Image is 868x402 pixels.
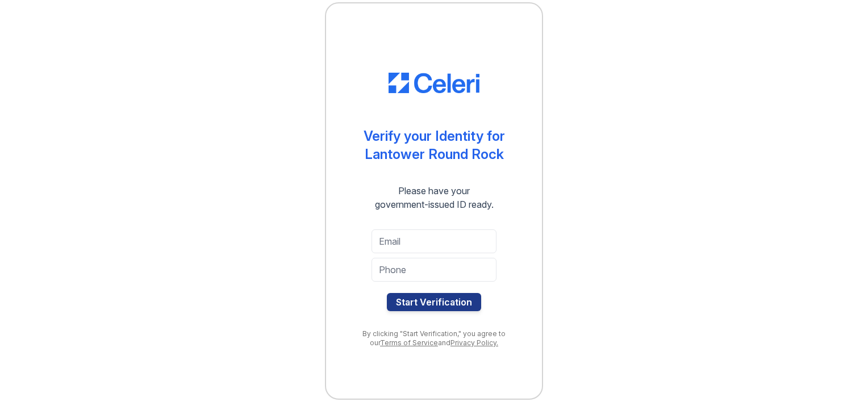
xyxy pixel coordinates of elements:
[389,73,479,93] img: CE_Logo_Blue-a8612792a0a2168367f1c8372b55b34899dd931a85d93a1a3d3e32e68fde9ad4.png
[380,338,438,347] a: Terms of Service
[364,127,505,164] div: Verify your Identity for Lantower Round Rock
[372,258,496,282] input: Phone
[450,338,498,347] a: Privacy Policy.
[372,229,496,253] input: Email
[349,329,519,347] div: By clicking "Start Verification," you agree to our and
[354,184,514,211] div: Please have your government-issued ID ready.
[387,293,481,311] button: Start Verification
